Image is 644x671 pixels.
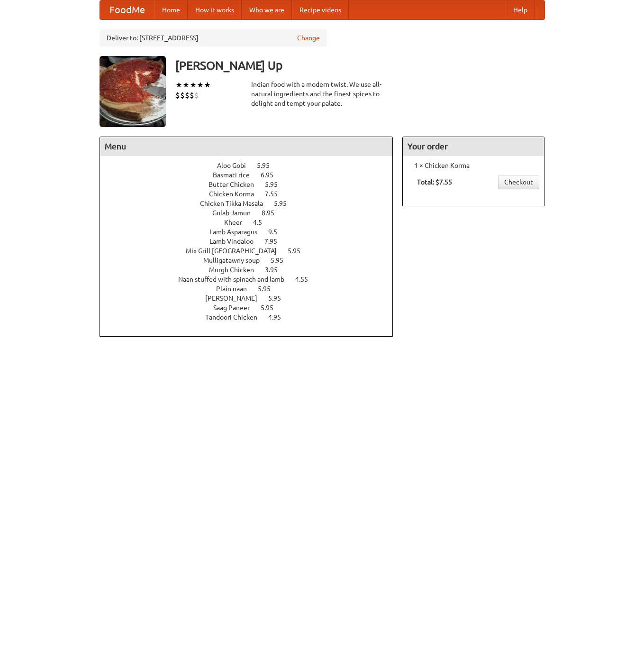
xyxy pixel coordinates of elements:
[182,80,190,90] li: ★
[175,80,182,90] li: ★
[212,209,260,217] span: Gulab Jamun
[205,294,299,302] a: [PERSON_NAME] 5.95
[257,162,279,169] span: 5.95
[213,304,259,312] span: Saag Paneer
[262,209,284,217] span: 8.95
[209,238,295,245] a: Lamb Vindaloo 7.95
[498,175,539,189] a: Checkout
[295,276,317,283] span: 4.55
[258,285,280,293] span: 5.95
[178,276,294,283] span: Naan stuffed with spinach and lamb
[194,90,199,101] li: $
[297,33,320,43] a: Change
[264,238,287,245] span: 7.95
[178,276,326,283] a: Naan stuffed with spinach and lamb 4.55
[261,171,283,179] span: 6.95
[175,90,180,101] li: $
[217,162,255,169] span: Aloo Gobi
[209,266,263,274] span: Murgh Chicken
[200,200,272,207] span: Chicken Tikka Masala
[212,209,292,217] a: Gulab Jamun 8.95
[100,0,154,19] a: FoodMe
[209,228,267,236] span: Lamb Asparagus
[265,190,287,198] span: 7.55
[253,219,272,226] span: 4.5
[190,80,197,90] li: ★
[217,162,287,169] a: Aloo Gobi 5.95
[205,313,267,321] span: Tandoori Chicken
[216,285,288,293] a: Plain naan 5.95
[180,90,185,101] li: $
[205,294,267,302] span: [PERSON_NAME]
[216,285,256,293] span: Plain naan
[209,190,295,198] a: Chicken Korma 7.55
[209,228,295,236] a: Lamb Asparagus 9.5
[209,181,263,188] span: Butter Chicken
[224,219,252,226] span: Kheer
[242,0,292,19] a: Who we are
[203,257,269,264] span: Mulligatawny soup
[268,313,290,321] span: 4.95
[185,90,190,101] li: $
[100,29,327,46] div: Deliver to: [STREET_ADDRESS]
[403,137,544,156] h4: Your order
[274,200,296,207] span: 5.95
[209,181,295,188] a: Butter Chicken 5.95
[154,0,188,19] a: Home
[205,313,299,321] a: Tandoori Chicken 4.95
[292,0,349,19] a: Recipe videos
[209,266,295,274] a: Murgh Chicken 3.95
[190,90,194,101] li: $
[265,266,287,274] span: 3.95
[204,80,211,90] li: ★
[271,257,293,264] span: 5.95
[186,247,318,255] a: Mix Grill [GEOGRAPHIC_DATA] 5.95
[100,56,166,127] img: angular.jpg
[213,171,259,179] span: Basmati rice
[186,247,286,255] span: Mix Grill [GEOGRAPHIC_DATA]
[268,294,290,302] span: 5.95
[408,161,539,170] li: 1 × Chicken Korma
[288,247,310,255] span: 5.95
[188,0,242,19] a: How it works
[197,80,204,90] li: ★
[265,181,287,188] span: 5.95
[200,200,304,207] a: Chicken Tikka Masala 5.95
[209,238,263,245] span: Lamb Vindaloo
[506,0,535,19] a: Help
[417,178,452,186] b: Total: $7.55
[213,171,291,179] a: Basmati rice 6.95
[261,304,283,312] span: 5.95
[251,80,393,108] div: Indian food with a modern twist. We use all-natural ingredients and the finest spices to delight ...
[224,219,280,226] a: Kheer 4.5
[268,228,287,236] span: 9.5
[175,56,545,75] h3: [PERSON_NAME] Up
[213,304,291,312] a: Saag Paneer 5.95
[209,190,263,198] span: Chicken Korma
[100,137,393,156] h4: Menu
[203,257,301,264] a: Mulligatawny soup 5.95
